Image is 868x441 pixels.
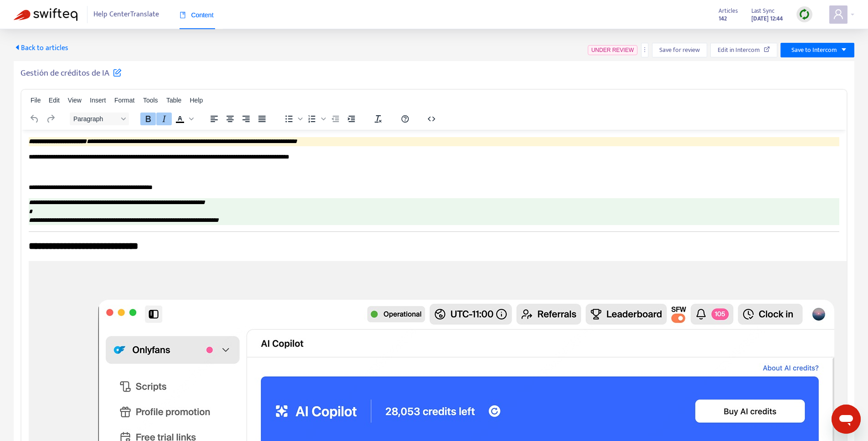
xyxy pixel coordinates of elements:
span: Tools [143,97,158,104]
span: Paragraph [73,115,118,123]
span: Content [180,11,214,19]
span: Insert [90,97,106,104]
button: Save to Intercomcaret-down [781,43,854,57]
button: Block Paragraph [70,113,129,125]
span: Help [190,97,203,104]
iframe: Rich Text Area [21,130,847,441]
span: caret-left [14,44,21,51]
button: Decrease indent [328,113,343,125]
button: more [641,43,648,57]
button: Save for review [652,43,707,57]
div: Numbered list [304,113,327,125]
button: Help [397,113,413,125]
button: Bold [140,113,156,125]
span: book [180,12,186,18]
button: Redo [43,113,58,125]
span: Back to articles [14,42,68,54]
div: Bullet list [281,113,304,125]
span: caret-down [841,46,847,53]
button: Increase indent [344,113,359,125]
span: Save to Intercom [791,45,837,55]
span: UNDER REVIEW [591,47,634,53]
button: Undo [27,113,42,125]
h5: Gestión de créditos de IA [21,68,122,79]
button: Justify [254,113,270,125]
span: Edit [49,97,60,104]
span: Edit in Intercom [718,45,760,55]
button: Align right [238,113,254,125]
strong: 142 [719,14,727,24]
span: Articles [719,6,738,16]
button: Align center [222,113,238,125]
span: Last Sync [751,6,775,16]
button: Clear formatting [370,113,386,125]
button: Edit in Intercom [710,43,777,57]
img: Swifteq [14,8,77,21]
span: Format [114,97,134,104]
img: sync.dc5367851b00ba804db3.png [799,9,810,20]
span: Help Center Translate [93,6,159,23]
span: user [833,9,844,20]
span: View [68,97,82,104]
button: Italic [156,113,172,125]
span: Table [166,97,181,104]
strong: [DATE] 12:44 [751,14,783,24]
iframe: Button to launch messaging window [832,405,861,434]
div: Text color Black [172,113,195,125]
span: File [31,97,41,104]
span: more [642,46,648,53]
button: Align left [206,113,222,125]
span: Save for review [659,45,700,55]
